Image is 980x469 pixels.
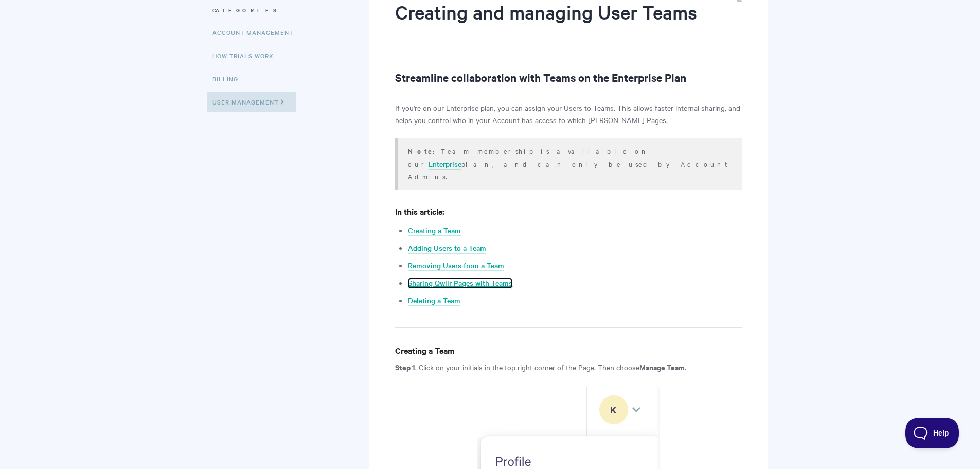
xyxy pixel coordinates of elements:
a: Creating a Team [408,225,461,236]
a: Enterprise [429,159,461,170]
h4: Creating a Team [395,344,741,357]
iframe: Toggle Customer Support [905,418,959,448]
strong: Step 1 [395,361,415,372]
b: Streamline collaboration with Teams on the Enterprise Plan [395,70,686,84]
strong: Note: [408,146,441,156]
p: . Click on your initials in the top right corner of the Page. Then choose . [395,361,741,373]
a: Billing [212,68,246,89]
a: Removing Users from a Team [408,260,504,271]
a: Account Management [212,22,301,43]
a: Deleting a Team [408,295,460,306]
a: Adding Users to a Team [408,242,486,254]
a: Sharing Qwilr Pages with Teams [408,277,512,289]
p: Team membership is available on our plan, and can only be used by Account Admins. [408,145,728,182]
p: If you're on our Enterprise plan, you can assign your Users to Teams. This allows faster internal... [395,101,741,126]
strong: In this article: [395,205,444,217]
strong: Manage Team [639,361,685,372]
a: User Management [207,92,296,112]
a: How Trials Work [212,45,281,66]
h3: Categories [212,1,341,20]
